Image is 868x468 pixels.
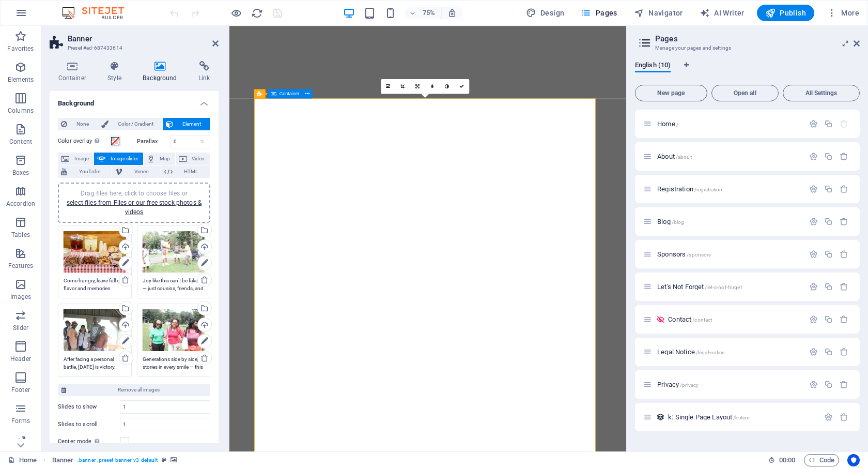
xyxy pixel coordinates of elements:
span: More [827,8,859,18]
span: Publish [765,8,806,18]
p: Elements [8,76,34,84]
span: Click to open page [657,348,724,356]
button: Video [176,153,210,165]
button: None [58,118,98,130]
span: /k-item [733,415,750,420]
img: Editor Logo [59,7,137,19]
p: Footer [11,386,30,394]
button: Map [144,153,175,165]
span: : [786,456,788,464]
span: /registration [694,187,723,192]
span: . banner .preset-banner-v3-default [78,454,158,466]
div: Remove [840,380,848,389]
p: Features [8,262,33,270]
span: Home [657,120,678,128]
button: HTML [161,165,210,178]
div: Remove [840,217,848,226]
div: Registration/registration [654,186,804,192]
p: Images [10,293,32,301]
span: Registration [657,185,722,193]
button: Publish [757,5,814,21]
div: Remove [840,413,848,421]
div: mouth-watering-texas-barbecue-spread-featuring-meats-sides-and-drinks-perfect-for-bbq-lovers-6Q1N... [64,231,126,273]
div: Contact/contact [665,316,804,323]
i: On resize automatically adjust zoom level to fit chosen device. [447,8,457,18]
span: /let-s-not-forget [705,284,741,290]
span: 00 00 [779,454,795,466]
div: Settings [809,250,818,259]
button: AI Writer [695,5,749,21]
button: Vimeo [112,165,160,178]
h2: Pages [655,34,860,43]
i: Reload page [251,7,263,19]
button: Image [58,153,94,165]
label: Parallax [137,139,171,144]
a: select files from Files or our free stock photos & videos [67,199,202,216]
button: Pages [577,5,621,21]
button: Design [522,5,569,21]
div: Settings [809,282,818,291]
p: Columns [8,107,34,115]
button: All Settings [783,85,860,101]
label: Slides to scroll [58,421,120,427]
span: Click to select. Double-click to edit [52,454,74,466]
div: Sponsors/sponsors [654,251,804,258]
button: New page [635,85,707,101]
label: Center mode [58,435,120,448]
button: Click here to leave preview mode and continue editing [230,7,242,19]
h4: Style [99,61,134,83]
button: Element [163,118,210,130]
h6: 75% [421,7,437,19]
div: Duplicate [824,185,833,193]
div: Settings [809,315,818,324]
span: /privacy [680,382,699,388]
div: Remove [840,152,848,161]
div: Duplicate [824,348,833,356]
div: About/about [654,153,804,160]
span: Click to open page [657,218,684,225]
button: Open all [711,85,779,101]
span: None [70,118,95,130]
div: Blog/blog [654,218,804,225]
span: /about [676,154,692,160]
span: Design [526,8,565,18]
span: / [676,122,678,127]
button: Code [804,454,839,466]
nav: breadcrumb [52,454,177,466]
div: Settings [809,380,818,389]
span: All Settings [787,90,855,96]
p: Slider [13,324,29,332]
div: Home/ [654,120,804,127]
div: Settings [809,119,818,128]
span: YouTube [70,165,109,178]
span: /sponsors [687,252,711,258]
div: k: Single Page Layout/k-item [665,414,819,420]
div: Resized_IMG_9243_1284891295758_1746194120728-f0SkazSjK3O7HIh2dAHyvA.jpeg [143,231,205,273]
h3: Preset #ed-687433614 [68,43,198,53]
div: Settings [809,348,818,356]
a: Confirm ( ⌘ ⏎ ) [454,79,469,94]
h3: Manage your pages and settings [655,43,839,53]
button: 75% [405,7,442,19]
h4: Background [134,61,190,83]
label: Color overlay [58,135,110,147]
span: Open all [716,90,774,96]
div: The startpage cannot be deleted [840,119,848,128]
h4: Container [50,61,99,83]
span: /contact [692,317,712,323]
span: Click to open page [668,315,712,323]
span: Image [72,153,90,165]
span: Click to open page [668,413,750,421]
button: More [823,5,863,21]
i: This element contains a background [171,457,177,463]
a: Crop mode [395,79,410,94]
a: Select files from the file manager, stock photos, or upload file(s) [381,79,396,94]
a: Click to cancel selection. Double-click to open Pages [8,454,37,466]
span: /legal-notice [696,350,725,355]
span: Click to open page [657,250,711,258]
div: Duplicate [824,315,833,324]
span: English (10) [635,59,671,73]
button: Color / Gradient [98,118,162,130]
button: YouTube [58,165,112,178]
div: Duplicate [824,250,833,259]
